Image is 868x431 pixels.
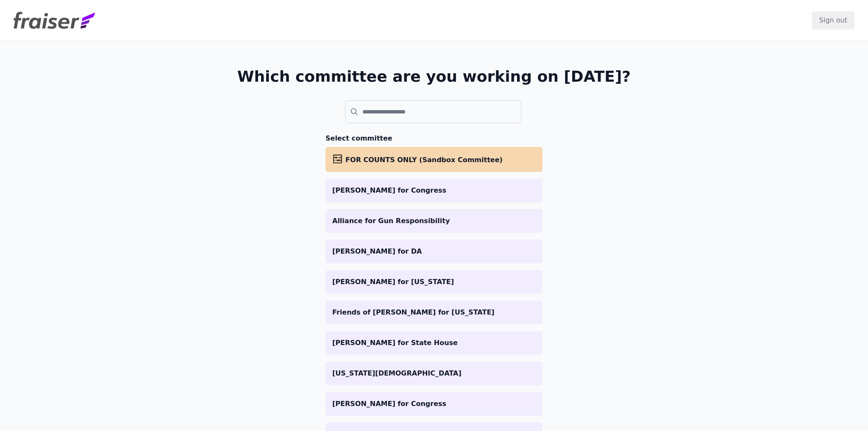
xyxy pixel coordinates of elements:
[332,246,536,257] p: [PERSON_NAME] for DA
[325,270,542,294] a: [PERSON_NAME] for [US_STATE]
[332,307,536,318] p: Friends of [PERSON_NAME] for [US_STATE]
[237,68,631,85] h1: Which committee are you working on [DATE]?
[325,179,542,202] a: [PERSON_NAME] for Congress
[325,209,542,233] a: Alliance for Gun Responsibility
[325,147,542,172] a: FOR COUNTS ONLY (Sandbox Committee)
[332,368,536,379] p: [US_STATE][DEMOGRAPHIC_DATA]
[325,331,542,355] a: [PERSON_NAME] for State House
[325,240,542,263] a: [PERSON_NAME] for DA
[812,11,854,29] input: Sign out
[332,185,536,196] p: [PERSON_NAME] for Congress
[332,216,536,226] p: Alliance for Gun Responsibility
[14,12,95,29] img: Fraiser Logo
[332,277,536,287] p: [PERSON_NAME] for [US_STATE]
[332,338,536,348] p: [PERSON_NAME] for State House
[332,399,536,409] p: [PERSON_NAME] for Congress
[325,362,542,385] a: [US_STATE][DEMOGRAPHIC_DATA]
[325,133,542,144] h3: Select committee
[325,301,542,324] a: Friends of [PERSON_NAME] for [US_STATE]
[345,156,503,164] span: FOR COUNTS ONLY (Sandbox Committee)
[325,392,542,416] a: [PERSON_NAME] for Congress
